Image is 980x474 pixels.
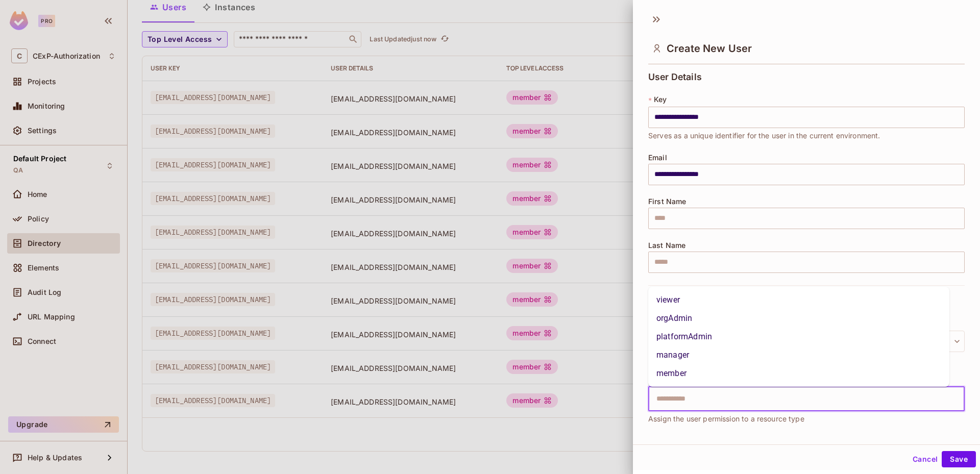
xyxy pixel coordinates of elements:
[648,291,949,309] li: viewer
[654,95,667,104] span: Key
[648,241,685,250] span: Last Name
[648,346,949,364] li: manager
[648,413,804,425] span: Assign the user permission to a resource type
[648,309,949,328] li: orgAdmin
[909,451,942,467] button: Cancel
[648,328,949,346] li: platformAdmin
[648,154,667,162] span: Email
[648,197,687,206] span: First Name
[648,72,702,82] span: User Details
[648,364,949,383] li: member
[648,130,880,141] span: Serves as a unique identifier for the user in the current environment.
[959,397,961,400] button: Close
[942,451,976,467] button: Save
[667,42,752,55] span: Create New User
